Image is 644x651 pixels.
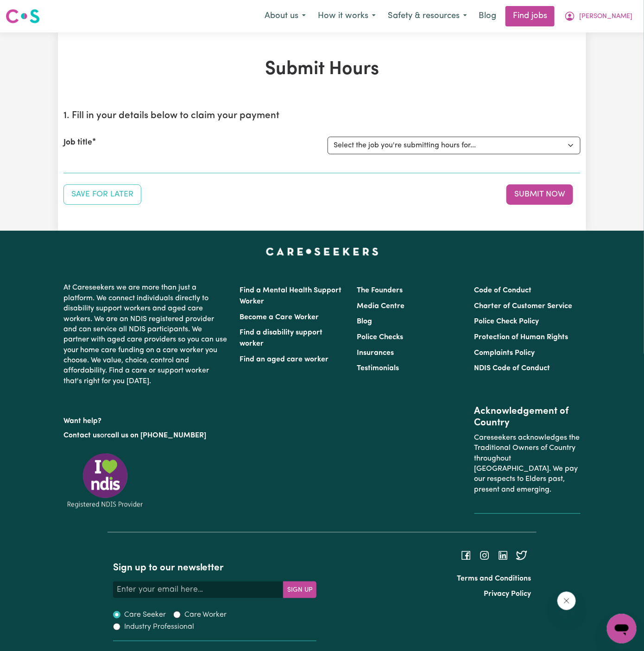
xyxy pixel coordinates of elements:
iframe: Button to launch messaging window [607,614,637,644]
a: Media Centre [357,303,404,310]
a: Become a Care Worker [240,314,319,321]
button: My Account [558,6,638,26]
label: Care Worker [184,609,227,620]
a: Follow Careseekers on LinkedIn [498,552,509,559]
a: Blog [473,6,502,26]
a: Careseekers home page [266,247,379,255]
a: Follow Careseekers on Instagram [479,552,490,559]
a: call us on [PHONE_NUMBER] [107,432,206,439]
a: Contact us [63,432,100,439]
h2: 1. Fill in your details below to claim your payment [63,110,581,122]
a: The Founders [357,287,403,294]
a: Testimonials [357,365,399,372]
a: Terms and Conditions [457,575,531,582]
a: Protection of Human Rights [474,334,568,341]
a: Find a Mental Health Support Worker [240,287,341,305]
label: Job title [63,137,92,149]
a: Follow Careseekers on Twitter [516,552,527,559]
p: At Careseekers we are more than just a platform. We connect individuals directly to disability su... [63,279,228,390]
span: Need any help? [6,6,56,14]
img: Careseekers logo [6,8,40,25]
p: or [63,427,228,444]
a: Privacy Policy [484,590,531,598]
a: Insurances [357,349,394,357]
h2: Sign up to our newsletter [113,563,316,574]
button: Subscribe [283,581,316,598]
button: Save your job report [63,184,141,205]
iframe: Close message [557,592,576,610]
button: About us [259,6,312,26]
button: Safety & resources [382,6,473,26]
a: Code of Conduct [474,287,532,294]
a: Find a disability support worker [240,329,322,348]
h2: Acknowledgement of Country [474,406,581,429]
input: Enter your email here... [113,581,284,598]
a: Complaints Policy [474,349,535,357]
a: Charter of Customer Service [474,303,573,310]
a: Follow Careseekers on Facebook [461,552,472,559]
h1: Submit Hours [63,58,581,81]
a: NDIS Code of Conduct [474,365,550,372]
button: Submit your job report [506,184,573,205]
a: Careseekers logo [6,6,40,27]
label: Industry Professional [124,621,194,632]
p: Careseekers acknowledges the Traditional Owners of Country throughout [GEOGRAPHIC_DATA]. We pay o... [474,429,581,499]
button: How it works [312,6,382,26]
a: Police Checks [357,334,403,341]
a: Find an aged care worker [240,356,328,363]
a: Blog [357,318,372,325]
label: Care Seeker [124,609,166,620]
a: Police Check Policy [474,318,539,325]
span: [PERSON_NAME] [579,12,632,22]
a: Find jobs [505,6,555,26]
img: Registered NDIS provider [63,452,147,510]
p: Want help? [63,412,228,426]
